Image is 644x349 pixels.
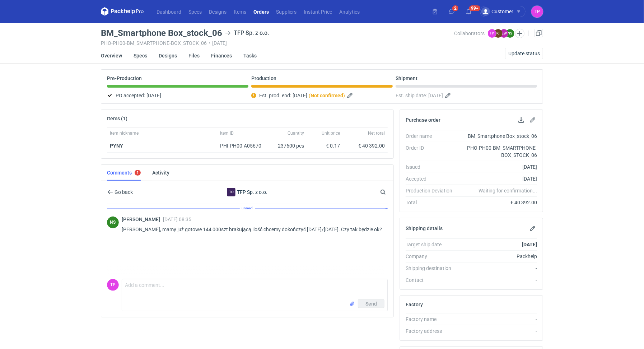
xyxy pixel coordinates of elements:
input: Search [379,188,402,196]
a: Finances [211,48,232,64]
span: Net total [368,130,385,136]
span: Quantity [288,130,304,136]
button: Download PO [517,116,526,124]
div: - [458,316,537,323]
div: PO accepted: [107,91,248,100]
div: Production Deviation [406,187,458,194]
span: [DATE] 08:35 [163,217,191,222]
a: Files [188,48,200,64]
span: [DATE] [293,91,307,100]
a: Instant Price [300,7,336,16]
div: € 0.17 [310,142,340,149]
a: Duplicate [535,29,543,37]
h2: Items (1) [107,116,127,121]
button: Go back [107,188,133,196]
span: [DATE] [146,91,161,100]
button: 2 [446,6,458,17]
span: Item nickname [110,130,139,136]
button: Edit estimated shipping date [444,91,453,100]
p: Production [251,75,276,81]
a: Comments1 [107,165,141,181]
div: PHI-PH00-A05670 [220,142,268,149]
a: Specs [185,7,205,16]
h2: Factory [406,302,423,307]
p: [PERSON_NAME], mamy już gotowe 144 000szt brakującą ilość chcemy dokończyć [DATE]/[DATE]. Czy tak... [122,225,382,234]
figcaption: EW [500,29,508,38]
div: Factory address [406,327,458,335]
button: TP [531,6,543,18]
span: • [209,40,210,46]
div: € 40 392.00 [346,142,385,149]
div: Shipping destination [406,265,458,272]
div: [DATE] [458,175,537,182]
figcaption: TP [107,279,119,291]
svg: Packhelp Pro [101,7,144,16]
h3: BM_Smartphone Box_stock_06 [101,29,222,37]
span: [DATE] [428,91,443,100]
div: Tosia Płotek [107,279,119,291]
a: Orders [250,7,272,16]
button: Edit purchase order [528,116,537,124]
div: PHO-PH00-BM_SMARTPHONE-BOX_STOCK_06 [458,144,537,159]
h2: Purchase order [406,117,440,123]
p: Pre-Production [107,75,142,81]
a: Analytics [336,7,363,16]
button: Edit estimated production end date [346,91,355,100]
div: Target ship date [406,241,458,248]
h2: Shipping details [406,225,443,231]
button: 99+ [463,6,475,17]
strong: [DATE] [522,242,537,247]
div: TFP Sp. z o.o. [225,29,269,37]
div: Accepted [406,175,458,182]
div: Total [406,199,458,206]
span: Item ID [220,130,234,136]
div: Natalia Stępak [107,217,119,228]
div: Contact [406,276,458,284]
div: 1 [136,170,139,175]
a: Items [230,7,250,16]
div: Factory name [406,316,458,323]
div: Issued [406,163,458,171]
a: PYNY [110,143,123,149]
div: Est. prod. end: [251,91,393,100]
span: Send [365,301,377,306]
span: Update status [508,51,540,56]
div: Order ID [406,144,458,159]
div: - [458,265,537,272]
em: ) [343,93,345,98]
figcaption: KI [494,29,503,38]
em: ( [309,93,311,98]
em: Waiting for confirmation... [479,187,537,194]
p: Shipment [396,75,417,81]
div: Packhelp [458,253,537,260]
div: Company [406,253,458,260]
span: unread [240,204,255,212]
button: Edit collaborators [515,29,524,38]
figcaption: NS [506,29,514,38]
figcaption: NS [107,217,119,228]
button: Send [358,299,384,308]
span: Unit price [322,130,340,136]
div: Order name [406,132,458,140]
a: Specs [134,48,147,64]
div: [DATE] [458,163,537,171]
div: PHO-PH00-BM_SMARTPHONE-BOX_STOCK_06 [DATE] [101,40,454,46]
button: Update status [505,48,543,59]
figcaption: To [227,188,235,196]
a: Designs [159,48,177,64]
strong: Not confirmed [311,93,343,98]
button: Customer [480,6,531,17]
div: - [458,276,537,284]
div: TFP Sp. z o.o. [188,188,306,196]
button: Edit shipping details [528,224,537,233]
a: Overview [101,48,122,64]
div: 237600 pcs [271,139,307,153]
a: Designs [205,7,230,16]
div: € 40 392.00 [458,199,537,206]
figcaption: TP [488,29,496,38]
a: Tasks [243,48,257,64]
a: Suppliers [272,7,300,16]
div: Customer [481,7,513,16]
